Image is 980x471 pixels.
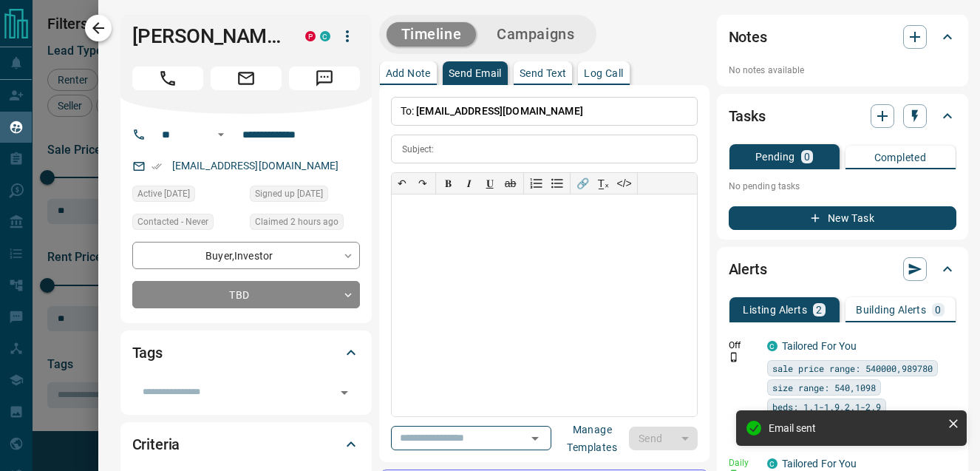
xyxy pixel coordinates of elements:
[334,382,355,403] button: Open
[438,173,459,194] button: 𝐁
[743,305,807,315] p: Listing Alerts
[132,341,163,365] h2: Tags
[386,68,431,78] p: Add Note
[729,104,766,128] h2: Tasks
[132,281,360,308] div: TBD
[255,186,323,201] span: Signed up [DATE]
[211,67,282,90] span: Email
[305,31,316,41] div: property.ca
[132,242,360,269] div: Buyer , Investor
[132,24,283,48] h1: [PERSON_NAME]
[729,64,956,77] p: No notes available
[137,186,190,201] span: Active [DATE]
[782,340,857,352] a: Tailored For You
[132,335,360,370] div: Tags
[769,422,942,434] div: Email sent
[137,214,208,229] span: Contacted - Never
[729,98,956,134] div: Tasks
[172,160,339,172] a: [EMAIL_ADDRESS][DOMAIN_NAME]
[449,68,502,78] p: Send Email
[132,427,360,462] div: Criteria
[782,458,857,470] a: Tailored For You
[520,68,567,78] p: Send Text
[132,186,242,206] div: Fri Oct 10 2025
[459,173,480,194] button: 𝑰
[526,173,547,194] button: Numbered list
[729,175,956,197] p: No pending tasks
[816,305,822,315] p: 2
[729,25,767,49] h2: Notes
[250,214,360,234] div: Tue Oct 14 2025
[416,105,583,117] span: [EMAIL_ADDRESS][DOMAIN_NAME]
[772,399,881,414] span: beds: 1.1-1.9,2.1-2.9
[391,97,698,126] p: To:
[556,427,629,450] button: Manage Templates
[772,380,876,395] span: size range: 540,1098
[755,152,795,162] p: Pending
[132,67,203,90] span: Call
[804,152,810,162] p: 0
[132,433,180,456] h2: Criteria
[320,31,330,41] div: condos.ca
[387,22,477,47] button: Timeline
[772,361,933,376] span: sale price range: 540000,989780
[152,161,162,172] svg: Email Verified
[729,19,956,55] div: Notes
[412,173,433,194] button: ↷
[505,177,517,189] s: ab
[584,68,623,78] p: Log Call
[856,305,926,315] p: Building Alerts
[935,305,941,315] p: 0
[289,67,360,90] span: Message
[525,428,545,449] button: Open
[212,126,230,143] button: Open
[729,251,956,287] div: Alerts
[629,427,698,450] div: split button
[573,173,593,194] button: 🔗
[486,177,494,189] span: 𝐔
[729,339,758,352] p: Off
[547,173,568,194] button: Bullet list
[729,206,956,230] button: New Task
[402,143,435,156] p: Subject:
[614,173,635,194] button: </>
[392,173,412,194] button: ↶
[255,214,338,229] span: Claimed 2 hours ago
[874,152,927,163] p: Completed
[729,456,758,470] p: Daily
[250,186,360,206] div: Sun Dec 03 2017
[767,341,777,351] div: condos.ca
[593,173,614,194] button: T̲ₓ
[729,352,739,362] svg: Push Notification Only
[500,173,521,194] button: ab
[767,458,777,469] div: condos.ca
[480,173,500,194] button: 𝐔
[729,257,767,281] h2: Alerts
[482,22,589,47] button: Campaigns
